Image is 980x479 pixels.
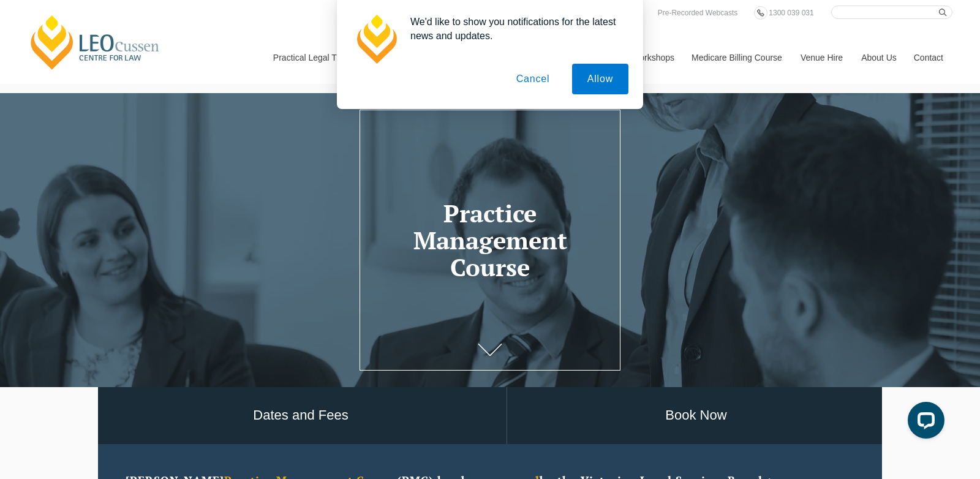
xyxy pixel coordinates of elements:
h1: Practice Management Course [372,200,608,281]
img: notification icon [352,15,401,64]
iframe: LiveChat chat widget [898,397,949,448]
a: Book Now [507,387,885,444]
div: We'd like to show you notifications for the latest news and updates. [401,15,628,43]
button: Cancel [501,64,565,94]
a: Dates and Fees [95,387,507,444]
button: Allow [572,64,628,94]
